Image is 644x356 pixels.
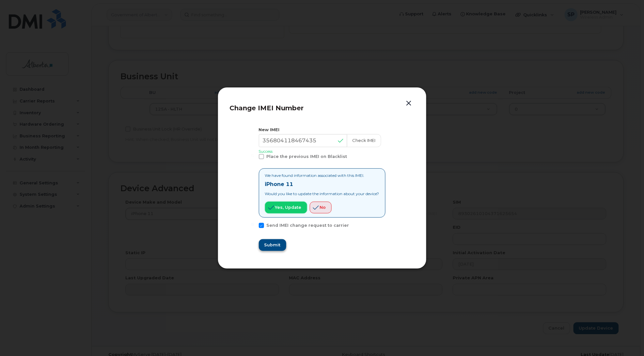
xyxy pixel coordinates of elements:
button: Check IMEI [347,134,381,147]
span: Change IMEI Number [230,104,304,112]
p: We have found information associated with this IMEI. [265,173,379,178]
span: Place the previous IMEI on Blacklist [267,154,347,159]
p: Would you like to update the information about your device? [265,191,379,196]
strong: iPhone 11 [265,181,293,187]
span: Yes, update [275,204,302,210]
button: Submit [259,239,286,251]
span: No [320,204,326,210]
input: Send IMEI change request to carrier [251,223,254,226]
span: Send IMEI change request to carrier [267,223,349,228]
p: Success [259,148,385,154]
span: Submit [264,242,281,248]
div: New IMEI [259,127,385,133]
input: Place the previous IMEI on Blacklist [251,154,254,157]
button: No [310,202,332,213]
button: Yes, update [265,202,307,213]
